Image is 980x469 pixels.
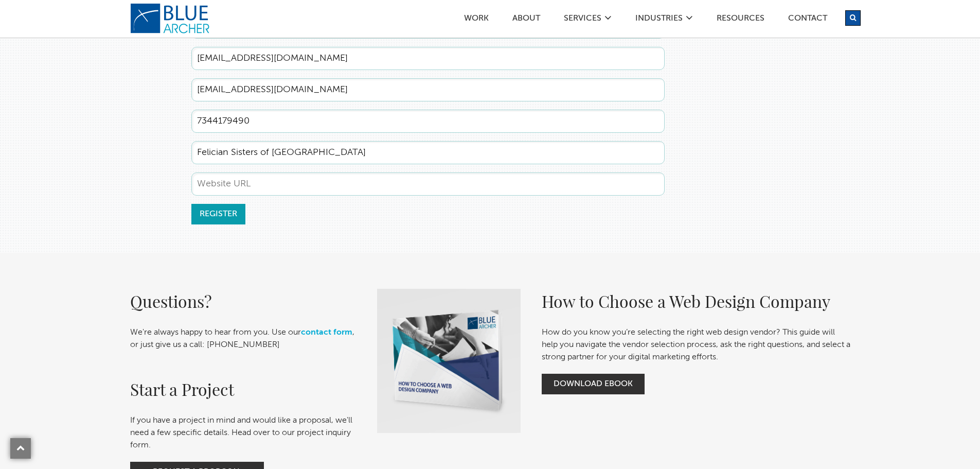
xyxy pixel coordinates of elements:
a: Resources [716,14,765,25]
input: Confirm Email [191,78,665,101]
a: Work [464,14,489,25]
a: contact form [301,328,352,337]
a: Download Ebook [542,374,645,394]
p: How do you know you’re selecting the right web design vendor? This guide will help you navigate t... [542,326,850,363]
input: Company Name [191,141,665,164]
a: Industries [635,14,683,25]
input: Register [191,204,245,224]
a: logo [130,3,212,34]
a: Contact [788,14,828,25]
a: SERVICES [563,14,602,25]
a: ABOUT [512,14,541,25]
p: If you have a project in mind and would like a proposal, we'll need a few specific details. Head ... [130,414,357,451]
input: Email [191,47,665,70]
p: We're always happy to hear from you. Use our , or just give us a call: [PHONE_NUMBER] [130,326,357,351]
img: How to Choose a Web Design Company [377,289,521,433]
h2: How to Choose a Web Design Company [542,289,850,314]
h2: Start a Project [130,377,357,402]
input: Phone [191,110,665,133]
h2: Questions? [130,289,357,314]
input: Website URL [191,172,665,196]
